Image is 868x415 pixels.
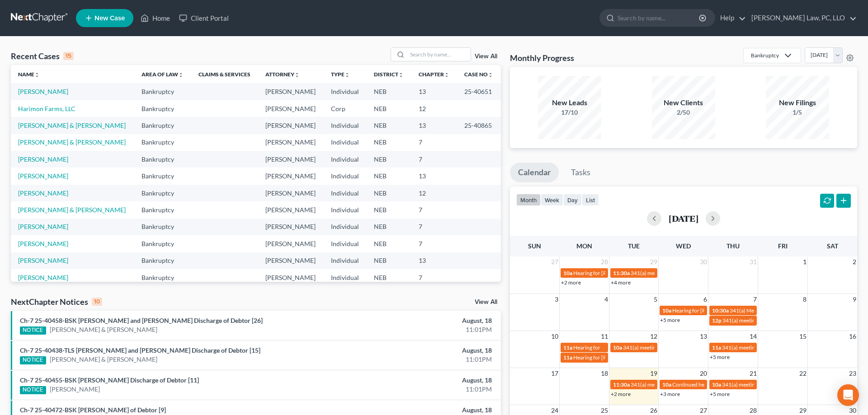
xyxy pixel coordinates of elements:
span: 14 [749,331,758,342]
td: Individual [324,185,367,201]
td: Bankruptcy [134,201,191,218]
td: Individual [324,151,367,168]
span: 341(a) meeting for [PERSON_NAME] [631,381,718,388]
span: Tue [628,242,640,250]
span: Sat [827,242,838,250]
input: Search by name... [407,48,471,61]
a: [PERSON_NAME] [18,240,68,247]
a: Calendar [510,163,559,182]
span: 341(a) meeting for [PERSON_NAME] [722,317,810,324]
button: list [582,194,599,206]
span: 11a [712,344,721,351]
div: 15 [63,52,74,60]
td: 12 [411,100,457,117]
a: +5 more [660,317,680,323]
span: 21 [749,368,758,379]
td: 12 [411,185,457,201]
a: Harimon Farms, LLC [18,105,75,112]
div: August, 18 [340,316,492,325]
span: New Case [94,15,125,22]
span: 5 [653,294,658,305]
div: New Clients [652,98,715,108]
a: [PERSON_NAME] Law, PC, LLO [747,10,857,26]
div: New Filings [766,98,829,108]
td: [PERSON_NAME] [258,235,323,252]
td: Bankruptcy [134,185,191,201]
td: NEB [367,235,411,252]
span: 8 [802,294,807,305]
a: [PERSON_NAME] [18,274,68,281]
td: [PERSON_NAME] [258,117,323,134]
td: 7 [411,151,457,168]
a: [PERSON_NAME] & [PERSON_NAME] [18,121,126,129]
a: +2 more [611,391,631,397]
span: 9 [852,294,857,305]
a: Client Portal [175,10,233,26]
span: 3 [554,294,559,305]
span: Mon [576,242,592,250]
div: 11:01PM [340,325,492,334]
span: 30 [699,256,708,267]
div: NOTICE [20,326,46,335]
span: 341(a) meeting for [PERSON_NAME] [623,344,710,351]
td: NEB [367,219,411,235]
td: [PERSON_NAME] [258,134,323,151]
span: 29 [649,256,658,267]
a: Tasks [563,163,599,182]
th: Claims & Services [191,65,258,83]
span: Hearing for [PERSON_NAME] [573,270,644,276]
a: View All [475,53,497,60]
a: Nameunfold_more [18,71,40,78]
div: 1/5 [766,108,829,117]
a: +4 more [611,279,631,286]
td: NEB [367,134,411,151]
span: 11:30a [613,381,630,388]
td: NEB [367,117,411,134]
td: [PERSON_NAME] [258,201,323,218]
div: 11:01PM [340,355,492,364]
td: Bankruptcy [134,117,191,134]
span: 18 [600,368,609,379]
span: 13 [699,331,708,342]
div: Bankruptcy [751,51,779,59]
i: unfold_more [398,72,404,78]
span: 10a [613,344,622,351]
a: +2 more [561,279,581,286]
td: 13 [411,252,457,269]
td: 13 [411,168,457,184]
div: NextChapter Notices [11,296,102,307]
div: New Leads [538,98,601,108]
span: 10a [712,381,721,388]
a: Ch-7 25-40458-BSK [PERSON_NAME] and [PERSON_NAME] Discharge of Debtor [26] [20,317,263,324]
span: 20 [699,368,708,379]
td: [PERSON_NAME] [258,269,323,286]
span: 1 [802,256,807,267]
h2: [DATE] [669,214,698,223]
button: day [563,194,582,206]
td: Bankruptcy [134,269,191,286]
a: Area of Lawunfold_more [142,71,184,78]
div: August, 18 [340,346,492,355]
td: 13 [411,117,457,134]
span: 11a [563,354,572,361]
a: [PERSON_NAME] & [PERSON_NAME] [18,206,126,214]
td: [PERSON_NAME] [258,252,323,269]
a: [PERSON_NAME] [18,256,68,264]
div: NOTICE [20,386,46,394]
span: 22 [798,368,807,379]
td: Bankruptcy [134,100,191,117]
i: unfold_more [344,72,350,78]
td: 7 [411,219,457,235]
span: 10a [662,307,671,314]
td: 7 [411,201,457,218]
a: [PERSON_NAME] [50,385,100,394]
span: 23 [848,368,857,379]
i: unfold_more [294,72,300,78]
span: Hearing for [573,344,600,351]
i: unfold_more [34,72,40,78]
div: 11:01PM [340,385,492,394]
a: [PERSON_NAME] & [PERSON_NAME] [50,355,157,364]
span: 10:30a [712,307,729,314]
a: Help [716,10,746,26]
span: Hearing for [PERSON_NAME] [672,307,743,314]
